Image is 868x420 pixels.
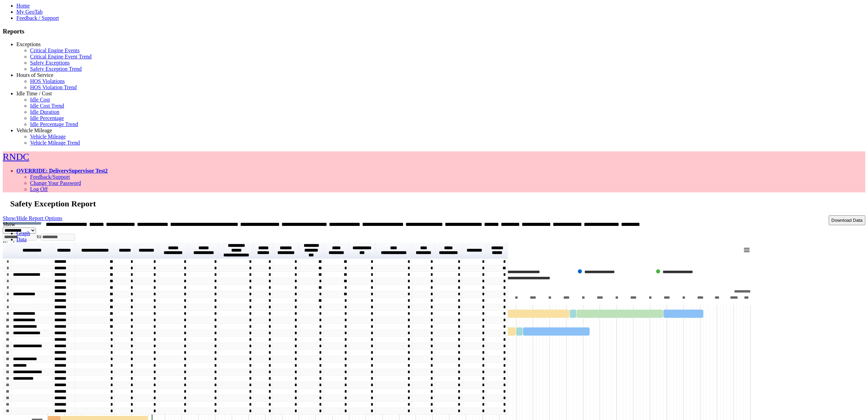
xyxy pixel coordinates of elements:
[135,243,158,259] th: Sort column
[53,243,75,259] th: Sort column
[16,168,108,174] a: OVERRIDE: DeliverySupervisor Test2
[30,134,66,139] a: Vehicle Mileage
[16,3,30,9] a: Home
[273,243,299,259] th: Sort column
[435,243,462,259] th: Sort column
[30,48,80,53] a: Critical Engine Events
[16,236,27,242] a: Data
[30,186,48,192] a: Log Off
[3,151,29,162] a: RNDC
[30,97,50,103] a: Idle Cost
[30,121,78,127] a: Idle Percentage Trend
[3,221,15,227] label: Show
[188,243,219,259] th: Sort column
[16,41,41,47] a: Exceptions
[30,78,65,84] a: HOS Violations
[3,28,865,35] h3: Reports
[158,243,189,259] th: Sort column
[30,109,59,115] a: Idle Duration
[324,243,349,259] th: Sort column
[16,230,30,236] a: Graph
[299,243,324,259] th: Sort column
[3,241,20,246] label: Display
[30,180,81,186] a: Change Your Password
[10,199,865,208] h2: Safety Exception Report
[3,214,62,223] a: Show/Hide Report Options
[412,243,435,259] th: Sort column
[462,243,487,259] th: Sort column
[219,243,254,259] th: Sort column
[254,243,273,259] th: Sort column
[30,140,80,146] a: Vehicle Mileage Trend
[75,243,115,259] th: Sort column
[16,127,52,133] a: Vehicle Mileage
[30,84,77,90] a: HOS Violation Trend
[37,233,41,239] span: to
[16,15,59,21] a: Feedback / Support
[30,54,92,59] a: Critical Engine Event Trend
[487,243,508,259] th: Sort column
[30,66,82,72] a: Safety Exception Trend
[30,103,64,109] a: Idle Cost Trend
[30,115,64,121] a: Idle Percentage
[349,243,375,259] th: Sort column
[375,243,412,259] th: Sort column
[30,174,70,180] a: Feedback/Support
[115,243,135,259] th: Sort column
[16,72,53,78] a: Hours of Service
[30,60,70,66] a: Safety Exceptions
[16,9,43,15] a: My GeoTab
[16,91,52,96] a: Idle Time / Cost
[829,215,865,225] button: Download Data
[11,243,53,259] th: Sort column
